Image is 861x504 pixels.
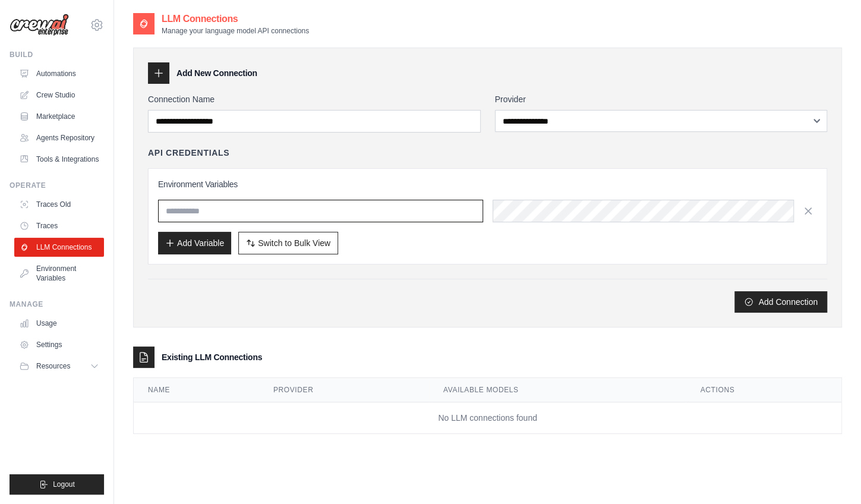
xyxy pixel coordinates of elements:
a: Traces [14,216,104,235]
h3: Add New Connection [176,67,257,79]
a: LLM Connections [14,238,104,257]
span: Logout [53,480,75,489]
div: Build [10,50,104,59]
th: Available Models [429,378,686,402]
h4: API Credentials [148,147,229,159]
a: Usage [14,314,104,333]
th: Provider [259,378,429,402]
button: Add Connection [734,291,827,313]
label: Connection Name [148,93,481,105]
button: Switch to Bulk View [238,232,338,254]
a: Settings [14,335,104,354]
h2: LLM Connections [162,12,309,26]
label: Provider [495,93,828,105]
a: Traces Old [14,195,104,214]
th: Name [134,378,259,402]
div: Manage [10,300,104,309]
p: Manage your language model API connections [162,26,309,36]
a: Agents Repository [14,128,104,147]
a: Tools & Integrations [14,150,104,169]
img: Logo [10,14,69,36]
span: Resources [36,361,70,371]
button: Resources [14,357,104,376]
td: No LLM connections found [134,402,841,434]
button: Add Variable [158,232,231,254]
div: Operate [10,181,104,190]
a: Automations [14,64,104,83]
button: Logout [10,474,104,494]
a: Environment Variables [14,259,104,288]
a: Marketplace [14,107,104,126]
span: Switch to Bulk View [258,237,330,249]
h3: Environment Variables [158,178,817,190]
h3: Existing LLM Connections [162,351,262,363]
th: Actions [686,378,841,402]
a: Crew Studio [14,86,104,105]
